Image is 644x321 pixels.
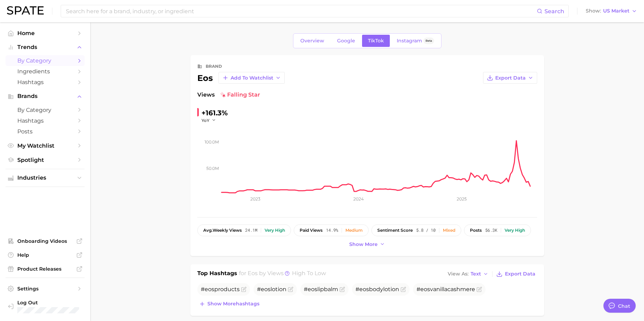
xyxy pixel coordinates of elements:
[17,157,73,163] span: Spotlight
[205,286,214,293] span: eos
[347,240,387,249] button: Show more
[349,241,378,247] span: Show more
[416,228,436,233] span: 5.8 / 10
[265,228,285,233] div: Very high
[470,228,482,233] span: posts
[6,297,85,315] a: Log out. Currently logged in with e-mail danielle.gonzalez@loreal.com.
[584,7,639,16] button: ShowUS Market
[197,91,215,99] span: Views
[464,224,531,236] button: posts56.3kVery high
[368,38,384,44] span: TikTok
[6,264,85,274] a: Product Releases
[337,38,355,44] span: Google
[261,286,271,293] span: eos
[17,286,73,292] span: Settings
[6,140,85,151] a: My Watchlist
[495,75,526,81] span: Export Data
[207,301,259,307] span: Show more hashtags
[331,35,361,47] a: Google
[65,5,537,17] input: Search here for a brand, industry, or ingredient
[220,91,260,99] span: falling star
[371,224,461,236] button: sentiment score5.8 / 10Mixed
[476,287,482,292] button: Flag as miscategorized or irrelevant
[377,228,413,233] span: sentiment score
[505,271,535,277] span: Export Data
[340,287,345,292] button: Flag as miscategorized or irrelevant
[17,252,73,258] span: Help
[7,6,44,15] img: SPATE
[345,228,363,233] div: Medium
[420,286,430,293] span: eos
[446,270,490,279] button: View AsText
[203,228,213,233] abbr: average
[241,287,247,292] button: Flag as miscategorized or irrelevant
[353,196,363,201] tspan: 2024
[197,269,237,279] h1: Top Hashtags
[206,62,222,71] div: brand
[6,66,85,77] a: Ingredients
[17,117,73,124] span: Hashtags
[6,105,85,115] a: by Category
[6,155,85,165] a: Spotlight
[17,238,73,244] span: Onboarding Videos
[6,250,85,260] a: Help
[6,91,85,101] button: Brands
[483,72,537,84] button: Export Data
[586,9,601,13] span: Show
[300,228,323,233] span: paid views
[6,283,85,294] a: Settings
[294,35,330,47] a: Overview
[457,196,467,201] tspan: 2025
[362,35,390,47] a: TikTok
[304,286,338,293] span: # lipbalm
[245,228,257,233] span: 24.1m
[197,224,291,236] button: avg.weekly views24.1mVery high
[17,299,89,306] span: Log Out
[443,228,455,233] div: Mixed
[544,8,564,15] span: Search
[201,286,240,293] span: # products
[603,9,629,13] span: US Market
[17,175,73,181] span: Industries
[326,228,338,233] span: 14.9%
[17,107,73,113] span: by Category
[292,270,326,277] span: high to low
[397,38,422,44] span: Instagram
[203,228,242,233] span: weekly views
[6,55,85,66] a: by Category
[250,196,260,201] tspan: 2023
[294,224,369,236] button: paid views14.9%Medium
[6,28,85,39] a: Home
[6,173,85,183] button: Industries
[197,72,285,84] div: eos
[391,35,440,47] a: InstagramBeta
[239,269,326,279] h2: for by Views
[495,269,537,279] button: Export Data
[201,117,209,123] span: YoY
[197,299,261,309] button: Show morehashtags
[300,38,324,44] span: Overview
[17,128,73,135] span: Posts
[17,93,73,99] span: Brands
[505,228,525,233] div: Very high
[288,287,293,292] button: Flag as miscategorized or irrelevant
[231,75,273,81] span: Add to Watchlist
[220,92,226,98] img: falling star
[471,272,481,276] span: Text
[17,79,73,85] span: Hashtags
[6,126,85,137] a: Posts
[17,142,73,149] span: My Watchlist
[355,286,399,293] span: # bodylotion
[6,77,85,88] a: Hashtags
[485,228,497,233] span: 56.3k
[426,38,432,44] span: Beta
[6,236,85,246] a: Onboarding Videos
[17,266,73,272] span: Product Releases
[308,286,317,293] span: eos
[257,286,286,293] span: # lotion
[417,286,475,293] span: # vanillacashmere
[448,272,469,276] span: View As
[201,117,216,123] button: YoY
[201,107,228,118] div: +161.3%
[205,139,219,145] tspan: 100.0m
